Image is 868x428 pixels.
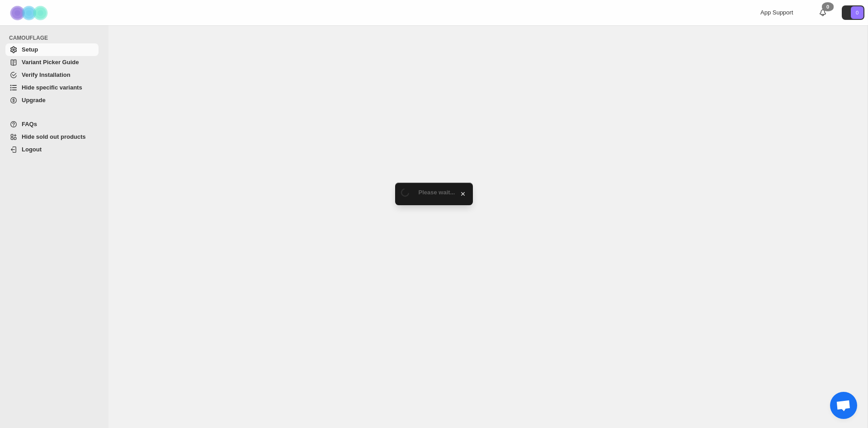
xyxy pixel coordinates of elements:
[419,189,455,196] span: Please wait...
[856,10,859,15] text: 0
[830,392,857,419] a: Chat öffnen
[22,46,38,53] span: Setup
[5,94,99,107] a: Upgrade
[22,59,79,66] span: Variant Picker Guide
[22,71,71,78] span: Verify Installation
[5,81,99,94] a: Hide specific variants
[22,97,46,103] span: Upgrade
[5,56,99,69] a: Variant Picker Guide
[5,43,99,56] a: Setup
[822,2,834,11] div: 0
[22,121,37,127] span: FAQs
[9,34,102,42] span: CAMOUFLAGE
[22,84,82,91] span: Hide specific variants
[5,69,99,81] a: Verify Installation
[842,5,864,20] button: Avatar with initials 0
[22,146,42,153] span: Logout
[7,0,52,25] img: Camouflage
[5,118,99,131] a: FAQs
[22,133,86,140] span: Hide sold out products
[5,143,99,156] a: Logout
[818,8,827,17] a: 0
[851,6,863,19] span: Avatar with initials 0
[760,9,793,16] span: App Support
[5,131,99,143] a: Hide sold out products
